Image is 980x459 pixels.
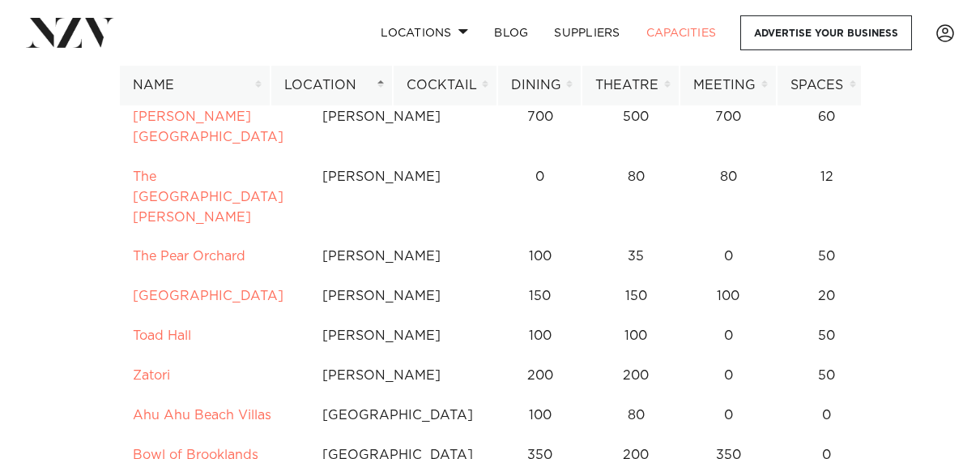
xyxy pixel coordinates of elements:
[582,66,680,105] th: Theatre: activate to sort column ascending
[309,356,487,396] td: [PERSON_NAME]
[593,396,679,435] td: 80
[679,237,778,277] td: 0
[777,66,865,105] th: Spaces: activate to sort column ascending
[593,97,679,157] td: 500
[481,15,541,50] a: BLOG
[541,15,633,50] a: SUPPLIERS
[309,396,487,435] td: [GEOGRAPHIC_DATA]
[778,97,876,157] td: 60
[309,97,487,157] td: [PERSON_NAME]
[778,237,876,277] td: 50
[309,277,487,316] td: [PERSON_NAME]
[593,356,679,396] td: 200
[778,277,876,316] td: 20
[593,237,679,277] td: 35
[133,170,283,224] a: The [GEOGRAPHIC_DATA][PERSON_NAME]
[487,237,593,277] td: 100
[679,356,778,396] td: 0
[740,15,912,50] a: Advertise your business
[593,316,679,356] td: 100
[309,316,487,356] td: [PERSON_NAME]
[633,15,730,50] a: Capacities
[679,396,778,435] td: 0
[778,157,876,238] td: 12
[271,66,393,105] th: Location: activate to sort column descending
[133,290,283,302] a: [GEOGRAPHIC_DATA]
[487,157,593,238] td: 0
[679,157,778,238] td: 80
[487,316,593,356] td: 100
[133,369,170,382] a: Zatori
[593,157,679,238] td: 80
[487,97,593,157] td: 700
[133,329,191,342] a: Toad Hall
[309,237,487,277] td: [PERSON_NAME]
[778,396,876,435] td: 0
[679,277,778,316] td: 100
[679,97,778,157] td: 700
[26,18,114,47] img: nzv-logo.png
[680,66,777,105] th: Meeting: activate to sort column ascending
[487,356,593,396] td: 200
[393,66,497,105] th: Cocktail: activate to sort column ascending
[487,277,593,316] td: 150
[119,66,271,105] th: Name: activate to sort column ascending
[778,356,876,396] td: 50
[133,409,271,422] a: Ahu Ahu Beach Villas
[487,396,593,435] td: 100
[133,110,283,144] a: [PERSON_NAME][GEOGRAPHIC_DATA]
[309,157,487,238] td: [PERSON_NAME]
[778,316,876,356] td: 50
[368,15,481,50] a: Locations
[497,66,582,105] th: Dining: activate to sort column ascending
[133,250,245,263] a: The Pear Orchard
[593,277,679,316] td: 150
[679,316,778,356] td: 0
